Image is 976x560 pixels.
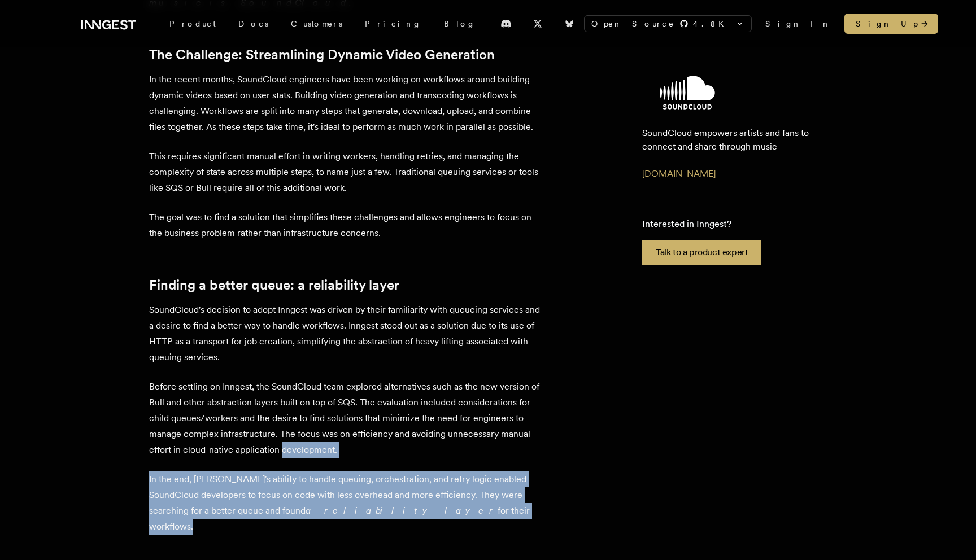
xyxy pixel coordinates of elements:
[844,14,938,34] a: Sign Up
[227,14,280,34] a: Docs
[149,379,544,458] p: Before settling on Inngest, the SoundCloud team explored alternatives such as the new version of ...
[642,126,809,154] p: SoundCloud empowers artists and fans to connect and share through music
[149,471,544,535] p: In the end, [PERSON_NAME]'s ability to handle queuing, orchestration, and retry logic enabled Sou...
[149,209,544,241] p: The goal was to find a solution that simplifies these challenges and allows engineers to focus on...
[149,148,544,196] p: This requires significant manual effort in writing workers, handling retries, and managing the co...
[642,240,761,265] a: Talk to a product expert
[149,47,495,63] a: The Challenge: Streamlining Dynamic Video Generation
[494,15,518,33] a: Discord
[306,505,498,516] em: a reliability layer
[280,14,354,34] a: Customers
[354,14,433,34] a: Pricing
[149,277,399,293] a: Finding a better queue: a reliability layer
[158,14,227,34] div: Product
[642,168,716,179] a: [DOMAIN_NAME]
[149,302,544,365] p: SoundCloud's decision to adopt Inngest was driven by their familiarity with queueing services and...
[149,72,544,135] p: In the recent months, SoundCloud engineers have been working on workflows around building dynamic...
[557,15,582,33] a: Bluesky
[620,76,755,110] img: SoundCloud's logo
[765,18,831,29] a: Sign In
[433,14,487,34] a: Blog
[525,15,550,33] a: X
[693,18,731,29] span: 4.8 K
[642,217,761,231] p: Interested in Inngest?
[591,18,675,29] span: Open Source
